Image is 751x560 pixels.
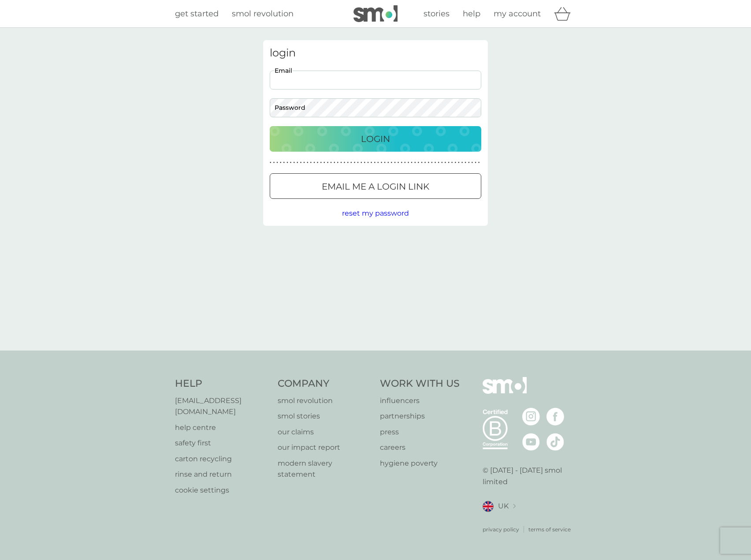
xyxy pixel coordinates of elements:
[463,7,480,20] a: help
[323,161,325,165] p: ●
[278,458,372,480] a: modern slavery statement
[342,209,409,217] span: reset my password
[273,161,275,165] p: ●
[334,161,335,165] p: ●
[554,5,576,22] div: basket
[367,161,369,165] p: ●
[361,132,390,146] p: Login
[387,161,389,165] p: ●
[451,161,453,165] p: ●
[354,161,356,165] p: ●
[408,161,409,165] p: ●
[175,485,269,496] a: cookie settings
[286,161,288,165] p: ●
[361,161,362,165] p: ●
[435,161,436,165] p: ●
[483,525,519,534] a: privacy policy
[175,437,269,449] a: safety first
[278,395,372,407] a: smol revolution
[347,161,349,165] p: ●
[317,161,319,165] p: ●
[377,161,379,165] p: ●
[401,161,402,165] p: ●
[424,9,450,19] span: stories
[424,7,450,20] a: stories
[472,161,473,165] p: ●
[313,161,315,165] p: ●
[414,161,416,165] p: ●
[445,161,446,165] p: ●
[276,161,278,165] p: ●
[337,161,339,165] p: ●
[270,173,481,199] button: Email me a login link
[310,161,312,165] p: ●
[398,161,399,165] p: ●
[175,453,269,465] a: carton recycling
[303,161,305,165] p: ●
[175,7,219,20] a: get started
[438,161,439,165] p: ●
[468,161,470,165] p: ●
[340,161,342,165] p: ●
[175,422,269,433] a: help centre
[424,161,426,165] p: ●
[384,161,386,165] p: ●
[483,377,527,407] img: smol
[371,161,372,165] p: ●
[380,458,460,469] p: hygiene poverty
[322,179,429,194] p: Email me a login link
[465,161,466,165] p: ●
[278,442,372,453] a: our impact report
[278,426,372,438] a: our claims
[380,377,460,391] h4: Work With Us
[380,395,460,407] a: influencers
[330,161,332,165] p: ●
[280,161,282,165] p: ●
[494,7,541,20] a: my account
[290,161,292,165] p: ●
[522,433,540,451] img: visit the smol Youtube page
[483,501,494,512] img: UK flag
[380,442,460,453] a: careers
[270,126,481,152] button: Login
[380,411,460,422] a: partnerships
[293,161,295,165] p: ●
[283,161,285,165] p: ●
[547,408,564,426] img: visit the smol Facebook page
[404,161,406,165] p: ●
[380,426,460,438] a: press
[448,161,450,165] p: ●
[270,161,271,165] p: ●
[513,504,516,509] img: select a new location
[353,5,398,22] img: smol
[300,161,302,165] p: ●
[175,395,269,418] p: [EMAIL_ADDRESS][DOMAIN_NAME]
[411,161,413,165] p: ●
[528,525,571,534] a: terms of service
[441,161,443,165] p: ●
[175,469,269,480] a: rinse and return
[278,411,372,422] a: smol stories
[461,161,463,165] p: ●
[418,161,420,165] p: ●
[547,433,564,451] img: visit the smol Tiktok page
[431,161,433,165] p: ●
[307,161,309,165] p: ●
[391,161,393,165] p: ●
[344,161,346,165] p: ●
